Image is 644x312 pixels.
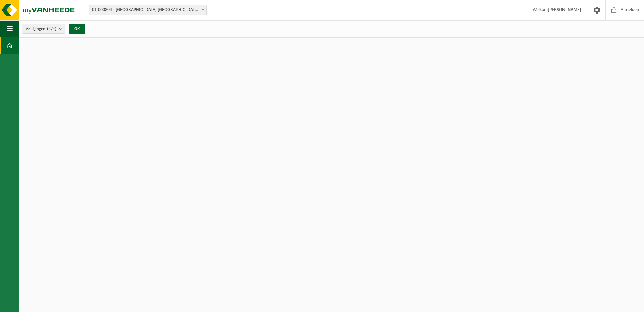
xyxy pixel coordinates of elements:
button: Vestigingen(4/4) [22,24,65,34]
strong: [PERSON_NAME] [548,7,581,12]
count: (4/4) [47,27,56,31]
span: 01-000804 - TARKETT NV - WAALWIJK [89,5,206,15]
span: 01-000804 - TARKETT NV - WAALWIJK [89,5,207,15]
button: OK [69,24,85,34]
span: Vestigingen [26,24,56,34]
